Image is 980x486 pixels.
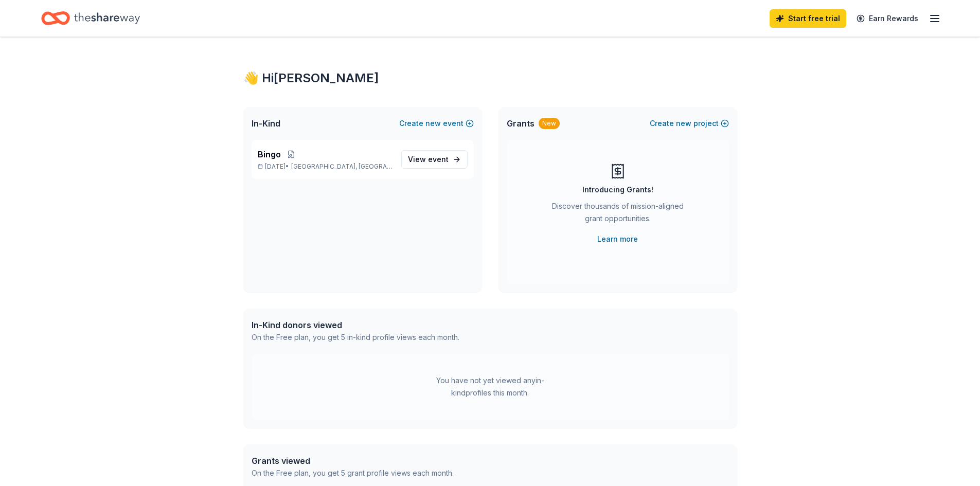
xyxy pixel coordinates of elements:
[650,117,729,130] button: Createnewproject
[408,153,449,166] span: View
[401,150,468,169] a: View event
[850,9,924,28] a: Earn Rewards
[258,163,393,171] p: [DATE] •
[252,117,280,130] span: In-Kind
[399,117,474,130] button: Createnewevent
[243,70,737,86] div: 👋 Hi [PERSON_NAME]
[676,117,691,130] span: new
[425,117,441,130] span: new
[291,163,393,171] span: [GEOGRAPHIC_DATA], [GEOGRAPHIC_DATA]
[252,331,459,344] div: On the Free plan, you get 5 in-kind profile views each month.
[507,117,534,130] span: Grants
[582,184,653,196] div: Introducing Grants!
[770,9,846,28] a: Start free trial
[428,155,449,164] span: event
[252,319,459,331] div: In-Kind donors viewed
[41,6,140,30] a: Home
[258,148,281,160] span: Bingo
[426,374,555,399] div: You have not yet viewed any in-kind profiles this month.
[539,118,560,129] div: New
[548,200,688,229] div: Discover thousands of mission-aligned grant opportunities.
[597,233,638,245] a: Learn more
[252,467,454,479] div: On the Free plan, you get 5 grant profile views each month.
[252,455,454,467] div: Grants viewed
